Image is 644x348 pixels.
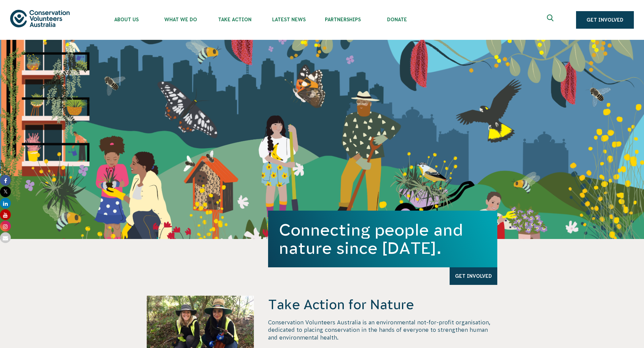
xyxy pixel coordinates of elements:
[99,17,153,22] span: About Us
[547,15,555,25] span: Expand search box
[316,17,370,22] span: Partnerships
[262,17,316,22] span: Latest News
[543,12,559,28] button: Expand search box Close search box
[450,267,497,285] a: Get Involved
[208,17,262,22] span: Take Action
[153,17,208,22] span: What We Do
[268,296,497,313] h4: Take Action for Nature
[370,17,424,22] span: Donate
[268,319,497,341] p: Conservation Volunteers Australia is an environmental not-for-profit organisation, dedicated to p...
[576,11,634,29] a: Get Involved
[10,10,70,27] img: logo.svg
[279,221,486,257] h1: Connecting people and nature since [DATE].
